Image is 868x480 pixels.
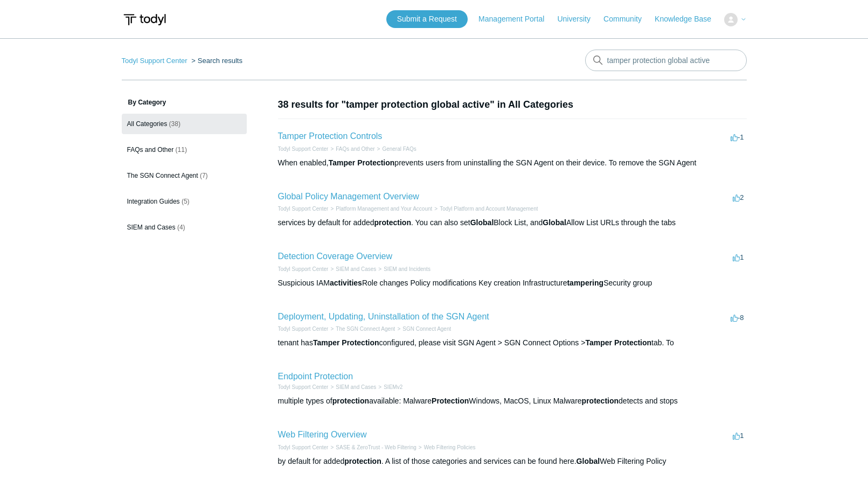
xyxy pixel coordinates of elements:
[328,383,376,391] li: SIEM and Cases
[176,146,187,154] span: (11)
[543,218,566,227] em: Global
[278,337,747,349] div: tenant has configured, please visit SGN Agent > SGN Connect Options > tab. To
[278,312,489,321] a: Deployment, Updating, Uninstallation of the SGN Agent
[432,396,469,405] em: Protection
[386,10,468,28] a: Submit a Request
[122,140,247,160] a: FAQs and Other (11)
[329,158,356,167] em: Tamper
[614,338,651,347] em: Protection
[278,146,329,152] a: Todyl Support Center
[376,383,402,391] li: SIEMv2
[328,205,432,213] li: Platform Management and Your Account
[402,326,451,332] a: SGN Connect Agent
[432,205,538,213] li: Todyl Platform and Account Management
[122,165,247,186] a: The SGN Connect Agent (7)
[395,325,451,333] li: SGN Connect Agent
[655,13,722,25] a: Knowledge Base
[278,277,747,289] div: Suspicious IAM Role changes Policy modifications Key creation Infrastructure Security group
[336,384,376,390] a: SIEM and Cases
[557,13,601,25] a: University
[731,133,744,141] span: -1
[122,57,188,65] a: Todyl Support Center
[328,443,416,451] li: SASE & ZeroTrust - Web Filtering
[122,191,247,212] a: Integration Guides (5)
[313,338,340,347] em: Tamper
[278,383,329,391] li: Todyl Support Center
[733,253,744,261] span: 1
[328,265,376,273] li: SIEM and Cases
[278,443,329,451] li: Todyl Support Center
[177,224,185,231] span: (4)
[478,13,555,25] a: Management Portal
[440,206,538,212] a: Todyl Platform and Account Management
[278,456,747,467] div: by default for added . A list of those categories and services can be found here. Web Filtering P...
[278,372,353,381] a: Endpoint Protection
[122,217,247,238] a: SIEM and Cases (4)
[416,443,476,451] li: Web Filtering Policies
[336,146,374,152] a: FAQs and Other
[424,444,476,450] a: Web Filtering Policies
[127,172,198,179] span: The SGN Connect Agent
[336,266,376,272] a: SIEM and Cases
[278,217,747,228] div: services by default for added . You can also set Block List, and Allow List URLs through the tabs
[328,325,395,333] li: The SGN Connect Agent
[278,192,419,201] a: Global Policy Management Overview
[336,206,432,212] a: Platform Management and Your Account
[342,338,379,347] em: Protection
[278,325,329,333] li: Todyl Support Center
[122,10,168,30] img: Todyl Support Center Help Center home page
[344,457,381,465] em: protection
[582,396,619,405] em: protection
[189,57,242,65] li: Search results
[357,158,394,167] em: Protection
[278,395,747,407] div: multiple types of available: Malware Windows, MacOS, Linux Malware detects and stops
[278,206,329,212] a: Todyl Support Center
[127,198,180,205] span: Integration Guides
[731,314,744,322] span: -8
[577,457,600,465] em: Global
[382,146,416,152] a: General FAQs
[278,430,367,439] a: Web Filtering Overview
[278,205,329,213] li: Todyl Support Center
[585,338,612,347] em: Tamper
[278,265,329,273] li: Todyl Support Center
[332,396,369,405] em: protection
[169,120,180,128] span: (38)
[278,326,329,332] a: Todyl Support Center
[733,193,744,201] span: 2
[278,384,329,390] a: Todyl Support Center
[182,198,190,205] span: (5)
[122,114,247,134] a: All Categories (38)
[328,145,374,153] li: FAQs and Other
[336,326,395,332] a: The SGN Connect Agent
[470,218,494,227] em: Global
[127,146,174,154] span: FAQs and Other
[278,131,383,141] a: Tamper Protection Controls
[278,157,747,169] div: When enabled, prevents users from uninstalling the SGN Agent on their device. To remove the SGN A...
[278,145,329,153] li: Todyl Support Center
[278,252,393,261] a: Detection Coverage Overview
[384,266,430,272] a: SIEM and Incidents
[374,218,411,227] em: protection
[375,145,416,153] li: General FAQs
[127,224,176,231] span: SIEM and Cases
[376,265,430,273] li: SIEM and Incidents
[200,172,208,179] span: (7)
[733,432,744,440] span: 1
[278,266,329,272] a: Todyl Support Center
[603,13,652,25] a: Community
[122,98,247,107] h3: By Category
[278,444,329,450] a: Todyl Support Center
[585,50,747,71] input: Search
[567,279,603,287] em: tampering
[127,120,168,128] span: All Categories
[278,98,747,112] h1: 38 results for "tamper protection global active" in All Categories
[384,384,402,390] a: SIEMv2
[336,444,416,450] a: SASE & ZeroTrust - Web Filtering
[330,279,362,287] em: activities
[122,57,190,65] li: Todyl Support Center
